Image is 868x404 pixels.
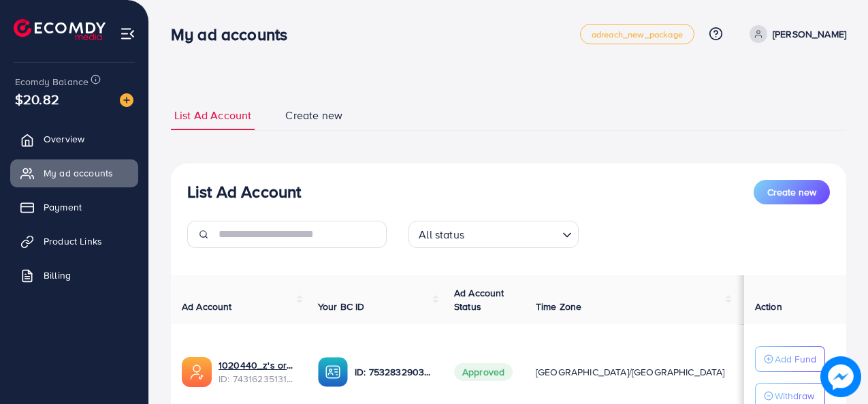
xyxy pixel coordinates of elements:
[416,225,467,245] span: All status
[773,26,846,42] p: [PERSON_NAME]
[318,357,348,387] img: ic-ba-acc.ded83a64.svg
[120,26,135,42] img: menu
[744,25,846,43] a: [PERSON_NAME]
[219,358,296,372] a: 1020440_z's organic 1st_1730309698409
[820,356,861,397] img: image
[44,268,71,282] span: Billing
[171,25,298,44] h3: My ad accounts
[10,125,138,153] a: Overview
[755,346,825,372] button: Add Fund
[44,132,84,146] span: Overview
[44,234,102,248] span: Product Links
[318,300,365,313] span: Your BC ID
[44,200,82,214] span: Payment
[580,24,694,44] a: adreach_new_package
[15,75,89,89] span: Ecomdy Balance
[775,388,814,404] p: Withdraw
[120,93,133,107] img: image
[14,19,106,40] img: logo
[775,351,816,367] p: Add Fund
[187,182,301,202] h3: List Ad Account
[755,300,782,313] span: Action
[536,300,581,313] span: Time Zone
[285,108,342,123] span: Create new
[767,185,816,199] span: Create new
[182,300,232,313] span: Ad Account
[182,357,212,387] img: ic-ads-acc.e4c84228.svg
[10,159,138,187] a: My ad accounts
[10,262,138,289] a: Billing
[468,222,557,245] input: Search for option
[15,89,59,109] span: $20.82
[536,365,725,379] span: [GEOGRAPHIC_DATA]/[GEOGRAPHIC_DATA]
[754,180,830,204] button: Create new
[10,193,138,221] a: Payment
[408,221,579,248] div: Search for option
[44,166,113,180] span: My ad accounts
[219,358,296,386] div: <span class='underline'>1020440_z's organic 1st_1730309698409</span></br>7431623513184124945
[454,363,513,381] span: Approved
[10,228,138,255] a: Product Links
[174,108,251,123] span: List Ad Account
[355,364,432,380] p: ID: 7532832903219658768
[592,30,683,39] span: adreach_new_package
[219,372,296,386] span: ID: 7431623513184124945
[454,286,504,313] span: Ad Account Status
